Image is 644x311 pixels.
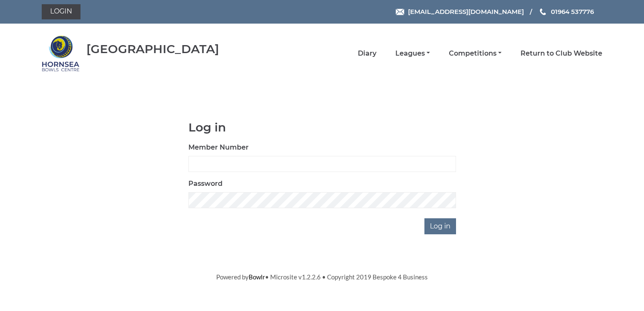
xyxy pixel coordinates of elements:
h1: Log in [188,121,456,134]
a: Email [EMAIL_ADDRESS][DOMAIN_NAME] [396,7,524,16]
img: Email [396,9,404,15]
label: Password [188,179,223,189]
a: Login [42,4,80,19]
span: 01964 537776 [551,8,594,16]
div: [GEOGRAPHIC_DATA] [86,43,219,56]
label: Member Number [188,142,249,153]
input: Log in [424,218,456,234]
span: [EMAIL_ADDRESS][DOMAIN_NAME] [408,8,524,16]
a: Phone us 01964 537776 [539,7,594,16]
a: Leagues [395,49,430,58]
a: Competitions [449,49,502,58]
a: Diary [358,49,376,58]
img: Hornsea Bowls Centre [42,35,80,72]
span: Powered by • Microsite v1.2.2.6 • Copyright 2019 Bespoke 4 Business [216,273,428,281]
a: Bowlr [249,273,265,281]
img: Phone us [540,8,546,15]
a: Return to Club Website [521,49,602,58]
